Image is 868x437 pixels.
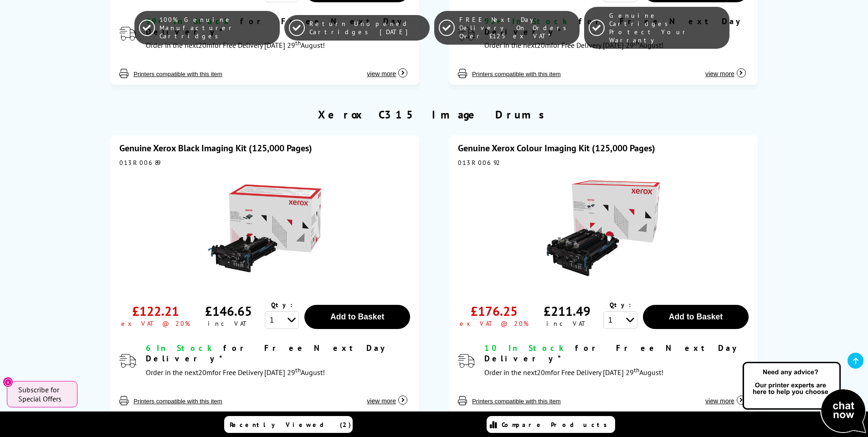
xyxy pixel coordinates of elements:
[271,301,293,309] span: Qty:
[132,303,179,319] div: £122.21
[205,303,252,319] div: £146.65
[318,108,550,122] h2: Xerox C315 Image Drums
[198,368,212,377] span: 20m
[367,70,396,77] span: view more
[364,61,410,78] button: view more
[546,171,660,285] img: Xerox Colour Imaging Kit (125,000 Pages)
[458,142,655,154] a: Genuine Xerox Colour Imaging Kit (125,000 Pages)
[330,312,384,321] span: Add to Basket
[705,397,734,405] span: view more
[364,388,410,405] button: view more
[18,385,68,403] span: Subscribe for Special Offers
[131,70,225,78] button: Printers compatible with this item
[643,305,749,329] button: Add to Basket
[537,368,551,377] span: 20m
[502,421,612,429] span: Compare Products
[546,319,588,328] div: inc VAT
[3,377,13,387] button: Close
[484,343,749,379] div: modal_delivery
[740,360,868,435] img: Open Live Chat window
[458,159,749,167] div: 013R00692
[119,159,410,167] div: 013R00689
[224,416,353,433] a: Recently Viewed (2)
[487,416,615,433] a: Compare Products
[159,15,275,40] span: 100% Genuine Manufacturer Cartridges
[469,397,564,405] button: Printers compatible with this item
[703,61,749,78] button: view more
[544,303,591,319] div: £211.49
[610,301,631,309] span: Qty:
[609,11,724,44] span: Genuine Cartridges Protect Your Warranty
[484,343,567,353] span: 10 In Stock
[146,343,410,379] div: modal_delivery
[634,365,639,374] sup: th
[295,365,301,374] sup: th
[131,397,225,405] button: Printers compatible with this item
[484,368,663,377] span: Order in the next for Free Delivery [DATE] 29 August!
[119,142,312,154] a: Genuine Xerox Black Imaging Kit (125,000 Pages)
[669,312,723,321] span: Add to Basket
[703,388,749,405] button: view more
[484,343,741,364] span: for Free Next Day Delivery*
[471,303,518,319] div: £176.25
[469,70,564,78] button: Printers compatible with this item
[460,319,529,328] div: ex VAT @ 20%
[309,20,425,36] span: Return Unopened Cartridges [DATE]
[208,319,249,328] div: inc VAT
[367,397,396,405] span: view more
[208,171,322,285] img: Xerox Black Imaging Kit (125,000 Pages)
[459,15,575,40] span: FREE Next Day Delivery On Orders Over £125 ex VAT*
[146,343,389,364] span: for Free Next Day Delivery*
[304,305,410,329] button: Add to Basket
[146,368,325,377] span: Order in the next for Free Delivery [DATE] 29 August!
[121,319,190,328] div: ex VAT @ 20%
[146,343,216,353] span: 6 In Stock
[230,421,351,429] span: Recently Viewed (2)
[705,70,734,77] span: view more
